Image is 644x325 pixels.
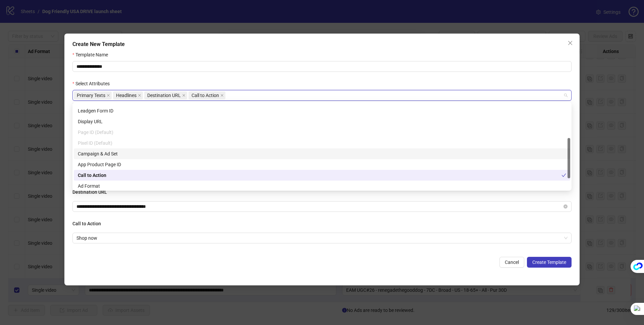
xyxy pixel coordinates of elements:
[499,257,524,268] button: Cancel
[74,127,570,138] div: Page ID (Default)
[144,91,187,99] span: Destination URL
[72,220,572,227] h4: Call to Action
[78,150,566,157] div: Campaign & Ad Set
[74,138,570,148] div: Pixel ID (Default)
[78,107,566,114] div: Leadgen Form ID
[561,173,566,178] span: check
[72,80,114,87] label: Select Attributes
[220,94,224,97] span: close
[113,91,143,99] span: Headlines
[565,38,576,48] button: Close
[78,139,566,147] div: Pixel ID (Default)
[74,148,570,159] div: Campaign & Ad Set
[72,61,572,72] input: Template Name
[74,91,112,99] span: Primary Texts
[72,40,572,48] div: Create New Template
[138,94,141,97] span: close
[78,172,561,179] div: Call to Action
[527,257,572,268] button: Create Template
[505,260,519,265] span: Cancel
[78,161,566,168] div: App Product Page ID
[107,94,110,97] span: close
[78,182,566,190] div: Ad Format
[74,170,570,181] div: Call to Action
[77,92,105,99] span: Primary Texts
[182,94,185,97] span: close
[74,181,570,191] div: Ad Format
[78,118,566,125] div: Display URL
[74,159,570,170] div: App Product Page ID
[74,105,570,116] div: Leadgen Form ID
[116,92,137,99] span: Headlines
[568,40,573,46] span: close
[72,101,572,108] div: Select attributes to include in this template. Attributes marked as 'Default' are set as default ...
[72,188,572,196] h4: Destination URL
[532,260,566,265] span: Create Template
[563,204,568,208] button: close-circle
[78,129,566,136] div: Page ID (Default)
[72,51,112,58] label: Template Name
[192,92,219,99] span: Call to Action
[76,233,568,243] span: Shop now
[74,116,570,127] div: Display URL
[189,91,225,99] span: Call to Action
[147,92,181,99] span: Destination URL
